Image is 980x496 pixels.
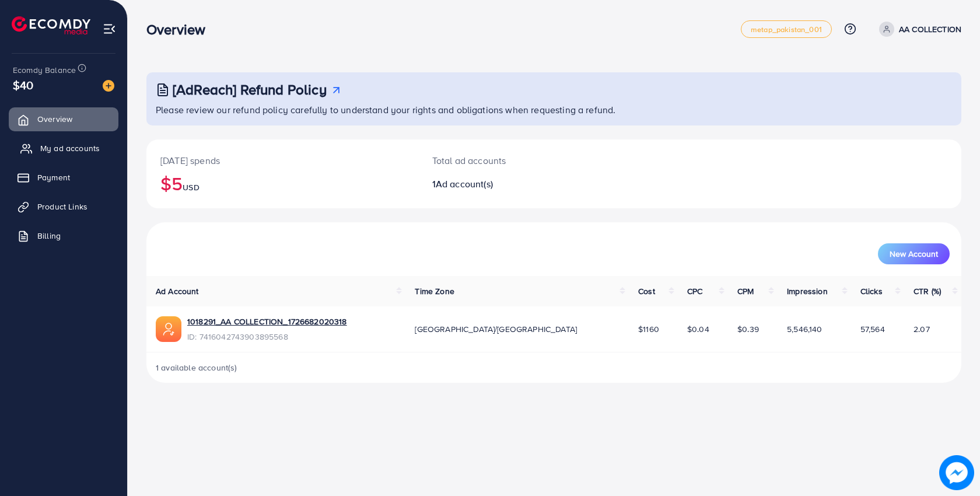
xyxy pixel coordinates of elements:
[751,26,822,33] span: metap_pakistan_001
[638,323,659,335] span: $1160
[878,243,950,264] button: New Account
[156,285,199,297] span: Ad Account
[12,16,90,34] img: logo
[874,22,961,37] a: AA COLLECTION
[415,285,454,297] span: Time Zone
[741,20,832,38] a: metap_pakistan_001
[103,80,114,92] img: image
[914,285,941,297] span: CTR (%)
[146,21,215,38] h3: Overview
[9,195,118,218] a: Product Links
[432,153,608,167] p: Total ad accounts
[436,177,493,190] span: Ad account(s)
[160,153,404,167] p: [DATE] spends
[914,323,930,335] span: 2.07
[415,323,577,335] span: [GEOGRAPHIC_DATA]/[GEOGRAPHIC_DATA]
[156,362,237,373] span: 1 available account(s)
[13,64,76,76] span: Ecomdy Balance
[160,172,404,194] h2: $5
[173,81,327,98] h3: [AdReach] Refund Policy
[37,230,61,242] span: Billing
[187,316,347,327] a: 1018291_AA COLLECTION_1726682020318
[9,166,118,189] a: Payment
[432,179,608,190] h2: 1
[737,285,754,297] span: CPM
[687,285,702,297] span: CPC
[156,316,181,342] img: ic-ads-acc.e4c84228.svg
[860,285,883,297] span: Clicks
[737,323,759,335] span: $0.39
[156,103,954,117] p: Please review our refund policy carefully to understand your rights and obligations when requesti...
[687,323,709,335] span: $0.04
[860,323,885,335] span: 57,564
[37,201,87,212] span: Product Links
[37,172,70,183] span: Payment
[40,142,100,154] span: My ad accounts
[638,285,655,297] span: Cost
[899,22,961,36] p: AA COLLECTION
[183,181,199,193] span: USD
[13,76,33,93] span: $40
[9,107,118,131] a: Overview
[787,323,822,335] span: 5,546,140
[103,22,116,36] img: menu
[9,224,118,247] a: Billing
[37,113,72,125] span: Overview
[9,137,118,160] a: My ad accounts
[890,250,938,258] span: New Account
[187,331,347,343] span: ID: 7416042743903895568
[939,455,974,490] img: image
[787,285,828,297] span: Impression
